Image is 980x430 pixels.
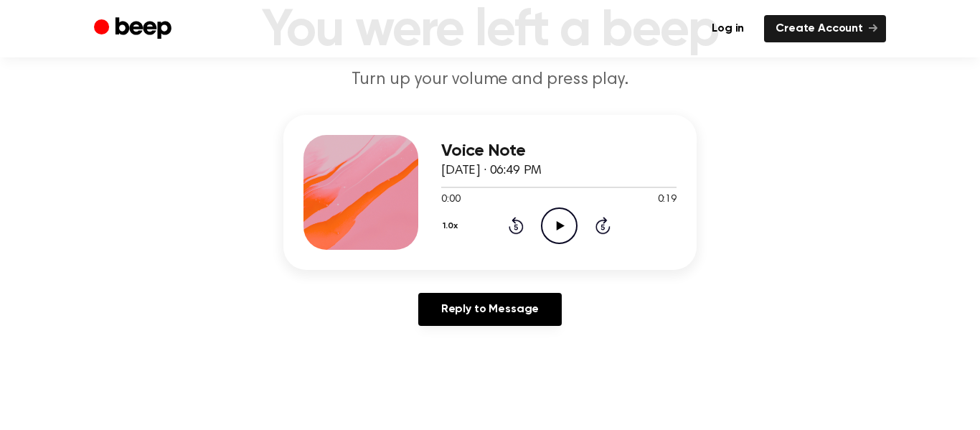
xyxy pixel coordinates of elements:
span: [DATE] · 06:49 PM [441,164,542,177]
a: Create Account [764,15,886,42]
span: 0:00 [441,192,460,207]
a: Log in [700,15,755,42]
button: 1.0x [441,214,463,238]
a: Beep [94,15,175,43]
h3: Voice Note [441,141,677,161]
span: 0:19 [658,192,677,207]
p: Turn up your volume and press play. [215,68,765,92]
a: Reply to Message [418,293,562,326]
